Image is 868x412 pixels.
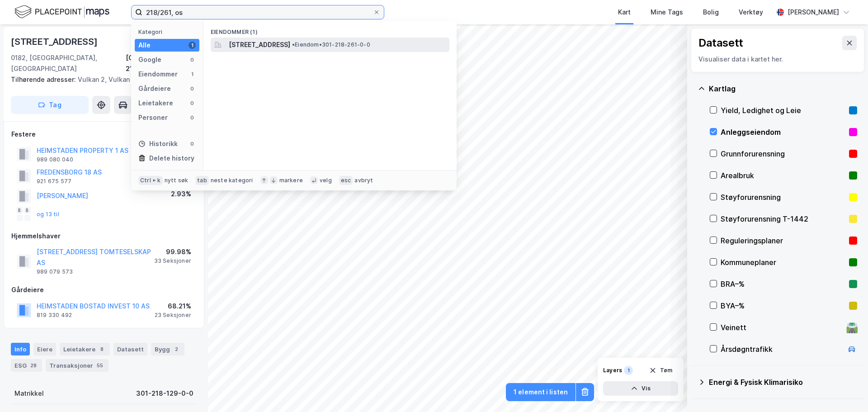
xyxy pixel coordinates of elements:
div: Anleggseiendom [721,127,845,137]
div: tab [195,176,209,185]
div: Transaksjoner [46,359,108,372]
div: Leietakere [138,98,173,109]
div: 55 [95,361,105,370]
span: Eiendom • 301-218-261-0-0 [292,41,370,48]
div: 0 [189,85,196,92]
div: 1 [189,42,196,49]
div: 0 [189,99,196,107]
div: Layers [603,367,622,374]
div: Bygg [151,343,184,355]
div: Grunnforurensning [721,148,845,159]
div: Datasett [698,36,743,50]
div: [PERSON_NAME] [788,7,839,18]
div: Eiendommer [138,69,178,80]
div: 23 Seksjoner [155,312,191,319]
div: Eiere [33,343,56,355]
div: markere [279,177,303,184]
span: Tilhørende adresser: [11,76,78,83]
div: [GEOGRAPHIC_DATA], 218/129 [126,52,197,74]
div: Festere [11,129,197,140]
div: Gårdeiere [138,83,171,94]
input: Søk på adresse, matrikkel, gårdeiere, leietakere eller personer [142,5,373,19]
div: avbryt [354,177,373,184]
div: Energi & Fysisk Klimarisiko [709,377,857,388]
div: Personer [138,112,168,123]
div: 0182, [GEOGRAPHIC_DATA], [GEOGRAPHIC_DATA] [11,52,126,74]
div: Delete history [149,153,194,164]
div: 1 [624,366,633,375]
img: logo.f888ab2527a4732fd821a326f86c7f29.svg [14,4,109,20]
span: [STREET_ADDRESS] [229,39,290,50]
div: neste kategori [211,177,253,184]
div: BRA–% [721,279,845,289]
div: Datasett [113,343,147,355]
div: Reguleringsplaner [721,235,845,246]
div: Hjemmelshaver [11,231,197,242]
div: Verktøy [739,7,763,18]
div: Kategori [138,28,199,35]
div: 2.93% [171,189,191,199]
div: Kartlag [709,83,857,94]
div: Ctrl + k [138,176,163,185]
div: Bolig [703,7,719,18]
button: Tag [11,96,89,114]
button: Vis [603,381,678,396]
button: Tøm [643,363,678,378]
div: 0 [189,56,196,63]
div: 33 Seksjoner [154,257,191,265]
div: Kart [618,7,631,18]
div: Støyforurensning [721,192,845,203]
div: Årsdøgntrafikk [721,344,843,355]
div: Visualiser data i kartet her. [698,54,857,65]
button: 1 element i listen [506,383,576,401]
div: velg [320,177,332,184]
div: Leietakere [60,343,110,355]
div: 8 [97,345,106,354]
div: 1 [189,71,196,78]
div: 🛣️ [846,322,858,333]
div: Arealbruk [721,170,845,181]
div: Vulkan 2, Vulkan 8 [11,74,190,85]
div: Yield, Ledighet og Leie [721,105,845,116]
div: Alle [138,40,151,51]
div: 68.21% [155,301,191,312]
div: Historikk [138,138,178,149]
div: BYA–% [721,300,845,311]
div: 819 330 492 [37,312,72,319]
span: • [292,41,295,48]
div: Mine Tags [651,7,683,18]
div: Veinett [721,322,843,333]
div: Info [11,343,30,355]
div: 989 079 573 [37,268,73,275]
div: Matrikkel [14,388,44,399]
div: Støyforurensning T-1442 [721,213,845,224]
iframe: Chat Widget [823,369,868,412]
div: ESG [11,359,42,372]
div: 989 080 040 [37,156,73,163]
div: Eiendommer (1) [203,21,457,38]
div: 99.98% [154,246,191,257]
div: esc [339,176,353,185]
div: Kommuneplaner [721,257,845,268]
div: 28 [28,361,38,370]
div: 0 [189,114,196,121]
div: 921 675 577 [37,178,71,185]
div: Google [138,54,161,65]
div: Gårdeiere [11,284,197,295]
div: nytt søk [165,177,189,184]
div: 0 [189,140,196,147]
div: [STREET_ADDRESS] [11,34,99,49]
div: 2 [172,345,181,354]
div: 301-218-129-0-0 [136,388,193,399]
